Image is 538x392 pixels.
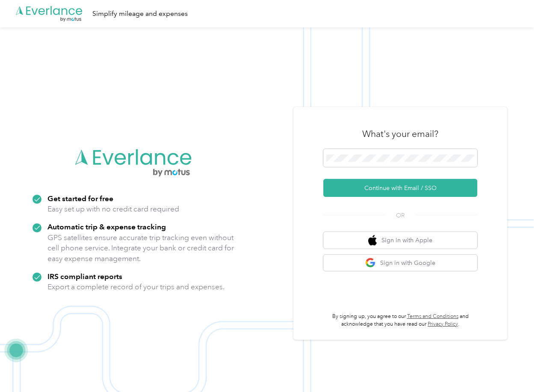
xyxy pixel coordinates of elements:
button: Continue with Email / SSO [323,179,477,197]
div: Simplify mileage and expenses [92,9,188,19]
a: Terms and Conditions [407,313,458,320]
strong: Get started for free [47,194,113,203]
h3: What's your email? [362,128,438,140]
iframe: Everlance-gr Chat Button Frame [490,344,538,392]
img: apple logo [368,235,377,246]
strong: IRS compliant reports [47,272,122,281]
a: Privacy Policy [428,321,458,327]
strong: Automatic trip & expense tracking [47,222,166,231]
p: GPS satellites ensure accurate trip tracking even without cell phone service. Integrate your bank... [47,232,234,264]
p: Easy set up with no credit card required [47,204,179,214]
p: Export a complete record of your trips and expenses. [47,282,225,292]
img: google logo [365,258,376,268]
span: OR [385,211,415,220]
button: apple logoSign in with Apple [323,232,477,249]
button: google logoSign in with Google [323,255,477,271]
p: By signing up, you agree to our and acknowledge that you have read our . [323,313,477,328]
